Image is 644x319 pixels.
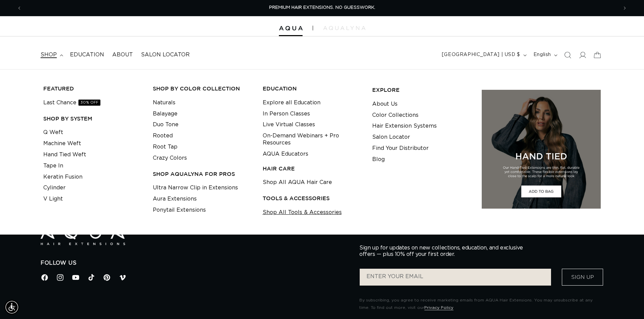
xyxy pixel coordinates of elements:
a: Cylinder [43,182,66,193]
summary: shop [37,47,66,62]
button: [GEOGRAPHIC_DATA] | USD $ [438,49,529,61]
a: Salon Locator [137,47,194,62]
a: On-Demand Webinars + Pro Resources [263,130,362,149]
a: In Person Classes [263,108,310,119]
a: Last Chance30% OFF [43,97,100,108]
a: Q Weft [43,127,63,138]
span: Salon Locator [141,51,190,58]
p: By subscribing, you agree to receive marketing emails from AQUA Hair Extensions. You may unsubscr... [359,297,603,311]
a: Tape In [43,160,63,171]
a: Live Virtual Classes [263,119,315,130]
h3: Shop AquaLyna for Pros [153,170,252,178]
a: Naturals [153,97,175,108]
h3: TOOLS & ACCESSORIES [263,195,362,202]
span: [GEOGRAPHIC_DATA] | USD $ [442,51,520,58]
a: Hand Tied Weft [43,149,86,160]
input: ENTER YOUR EMAIL [360,269,551,286]
a: Color Collections [372,110,419,121]
a: V Light [43,193,63,205]
span: PREMIUM HAIR EXTENSIONS. NO GUESSWORK. [269,5,375,10]
a: Machine Weft [43,138,81,149]
button: Next announcement [617,2,632,15]
button: Previous announcement [12,2,27,15]
a: Rooted [153,130,173,141]
span: shop [41,51,57,58]
a: Find Your Distributor [372,143,429,154]
p: Sign up for updates on new collections, education, and exclusive offers — plus 10% off your first... [359,245,528,258]
h2: Follow Us [41,260,349,267]
a: Balayage [153,108,177,119]
a: Root Tap [153,141,177,153]
a: Ponytail Extensions [153,205,206,216]
h3: HAIR CARE [263,165,362,172]
h3: FEATURED [43,85,142,92]
div: Accessibility Menu [4,300,19,315]
span: English [533,51,551,58]
a: Aura Extensions [153,193,197,205]
a: Explore all Education [263,97,320,108]
a: Keratin Fusion [43,171,82,183]
a: Crazy Colors [153,153,187,164]
a: About [108,47,137,62]
a: Shop All Tools & Accessories [263,207,342,218]
a: Duo Tone [153,119,178,130]
span: 30% OFF [78,100,100,106]
span: Education [70,51,104,58]
h3: Shop by Color Collection [153,85,252,92]
a: About Us [372,99,398,110]
a: Blog [372,154,385,165]
summary: Search [560,48,575,62]
button: English [529,49,560,61]
a: Hair Extension Systems [372,121,437,132]
a: Salon Locator [372,132,410,143]
img: aqualyna.com [323,26,365,30]
a: AQUA Educators [263,149,308,160]
span: About [112,51,133,58]
a: Ultra Narrow Clip in Extensions [153,182,238,193]
a: Education [66,47,108,62]
a: Shop All AQUA Hair Care [263,177,332,188]
a: Privacy Policy [424,305,453,310]
h3: SHOP BY SYSTEM [43,115,142,122]
img: Aqua Hair Extensions [279,26,303,31]
h3: EDUCATION [263,85,362,92]
img: Aqua Hair Extensions [41,224,125,245]
h3: EXPLORE [372,86,471,94]
button: Sign Up [562,269,603,286]
iframe: Chat Widget [610,287,644,319]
